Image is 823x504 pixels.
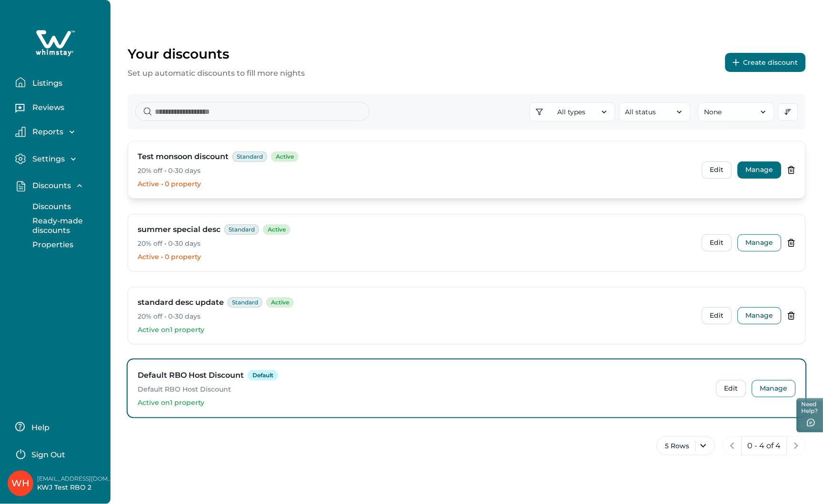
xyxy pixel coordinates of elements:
[30,216,110,235] p: Ready-made discounts
[15,444,100,463] button: Sign Out
[787,436,806,455] button: next page
[22,216,110,235] button: Ready-made discounts
[138,151,229,162] h3: Test monsoon discount
[30,181,71,191] p: Discounts
[738,234,782,252] button: Manage
[15,197,103,254] div: Discounts
[702,234,732,252] button: Edit
[702,307,732,324] button: Edit
[31,450,65,460] p: Sign Out
[29,423,50,433] p: Help
[128,46,305,62] p: Your discounts
[716,380,746,397] button: Edit
[138,252,694,262] p: Active • 0 property
[748,441,781,451] p: 0 - 4 of 4
[248,370,278,381] span: Default
[30,103,64,112] p: Reviews
[228,297,262,308] span: Standard
[37,474,113,484] p: [EMAIL_ADDRESS][DOMAIN_NAME]
[138,385,709,394] p: Default RBO Host Discount
[15,153,103,164] button: Settings
[15,181,103,192] button: Discounts
[138,297,224,308] h3: standard desc update
[138,166,694,176] p: 20% off • 0-30 days
[224,224,259,235] span: Standard
[37,484,113,493] p: KWJ Test RBO 2
[138,312,694,322] p: 20% off • 0-30 days
[15,417,100,436] button: Help
[128,68,305,79] p: Set up automatic discounts to fill more nights
[725,53,806,72] button: Create discount
[138,224,221,235] h3: summer special desc
[742,436,787,455] button: 0 - 4 of 4
[11,472,30,495] div: Whimstay Host
[138,239,694,249] p: 20% off • 0-30 days
[738,161,782,179] button: Manage
[30,154,65,164] p: Settings
[30,202,71,212] p: Discounts
[657,436,715,455] button: 5 Rows
[138,398,709,408] p: Active on 1 property
[138,325,694,335] p: Active on 1 property
[15,100,103,119] button: Reviews
[266,297,294,308] span: Active
[22,197,110,216] button: Discounts
[15,73,103,92] button: Listings
[30,240,73,250] p: Properties
[30,79,62,88] p: Listings
[738,307,782,324] button: Manage
[263,224,291,235] span: Active
[138,370,244,381] h3: Default RBO Host Discount
[30,127,63,137] p: Reports
[702,161,732,179] button: Edit
[138,180,694,189] p: Active • 0 property
[232,151,267,162] span: Standard
[271,151,299,162] span: Active
[15,127,103,137] button: Reports
[752,380,796,397] button: Manage
[22,235,110,254] button: Properties
[723,436,742,455] button: previous page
